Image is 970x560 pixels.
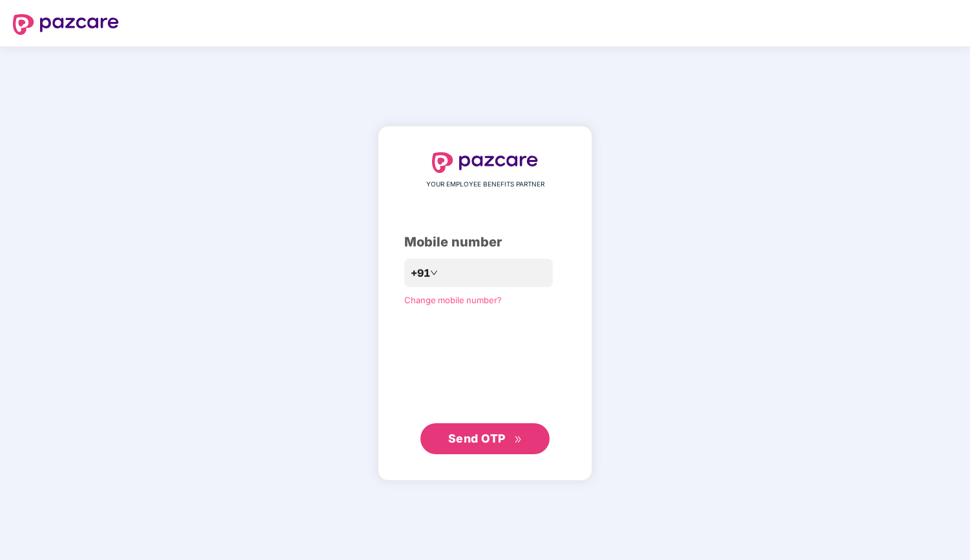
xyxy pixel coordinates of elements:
button: Send OTPdouble-right [420,423,550,454]
img: logo [13,14,119,35]
span: double-right [514,435,522,444]
span: Send OTP [448,432,506,445]
img: logo [432,152,538,173]
a: Change mobile number? [404,295,502,305]
span: +91 [411,265,430,281]
span: down [430,269,438,277]
div: Mobile number [404,232,566,252]
span: YOUR EMPLOYEE BENEFITS PARTNER [426,179,544,190]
